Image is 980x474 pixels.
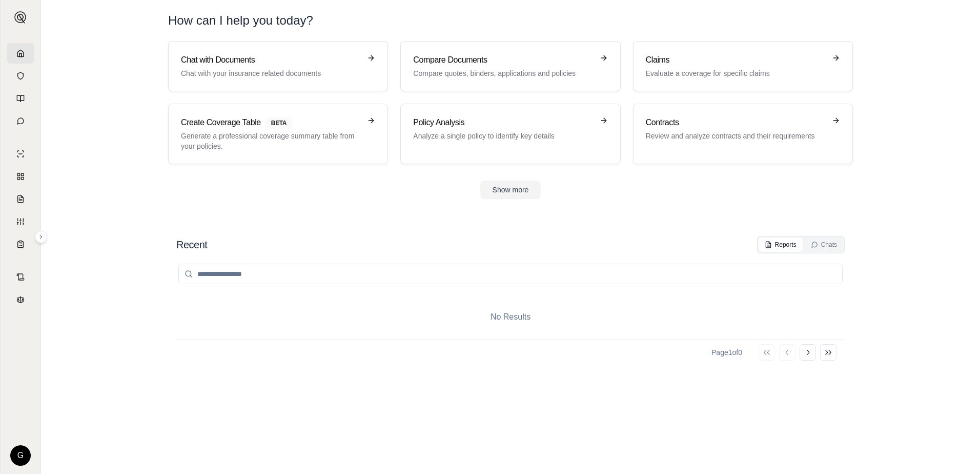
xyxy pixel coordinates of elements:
[413,54,593,66] h3: Compare Documents
[7,211,34,232] a: Custom Report
[7,43,34,64] a: Home
[765,241,797,249] div: Reports
[10,445,31,466] div: G
[7,88,34,109] a: Prompt Library
[7,111,34,131] a: Chat
[14,11,27,24] img: Expand sidebar
[10,7,31,28] button: Expand sidebar
[646,54,826,66] h3: Claims
[181,116,361,129] h3: Create Coverage Table
[181,131,361,151] p: Generate a professional coverage summary table from your policies.
[176,238,207,252] h2: Recent
[480,181,541,199] button: Show more
[646,68,826,78] p: Evaluate a coverage for specific claims
[7,289,34,310] a: Legal Search Engine
[805,238,843,252] button: Chats
[400,41,620,91] a: Compare DocumentsCompare quotes, binders, applications and policies
[265,117,293,129] span: BETA
[633,104,853,164] a: ContractsReview and analyze contracts and their requirements
[413,116,593,129] h3: Policy Analysis
[176,294,845,340] div: No Results
[7,189,34,209] a: Claim Coverage
[646,116,826,129] h3: Contracts
[646,131,826,141] p: Review and analyze contracts and their requirements
[7,234,34,254] a: Coverage Table
[168,104,388,164] a: Create Coverage TableBETAGenerate a professional coverage summary table from your policies.
[811,241,837,249] div: Chats
[413,68,593,78] p: Compare quotes, binders, applications and policies
[759,238,803,252] button: Reports
[181,54,361,66] h3: Chat with Documents
[35,231,47,243] button: Expand sidebar
[711,347,742,358] div: Page 1 of 0
[413,131,593,141] p: Analyze a single policy to identify key details
[7,66,34,86] a: Documents Vault
[400,104,620,164] a: Policy AnalysisAnalyze a single policy to identify key details
[7,267,34,287] a: Contract Analysis
[633,41,853,91] a: ClaimsEvaluate a coverage for specific claims
[181,68,361,78] p: Chat with your insurance related documents
[7,166,34,187] a: Policy Comparisons
[168,41,388,91] a: Chat with DocumentsChat with your insurance related documents
[7,144,34,164] a: Single Policy
[168,12,853,29] h1: How can I help you today?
